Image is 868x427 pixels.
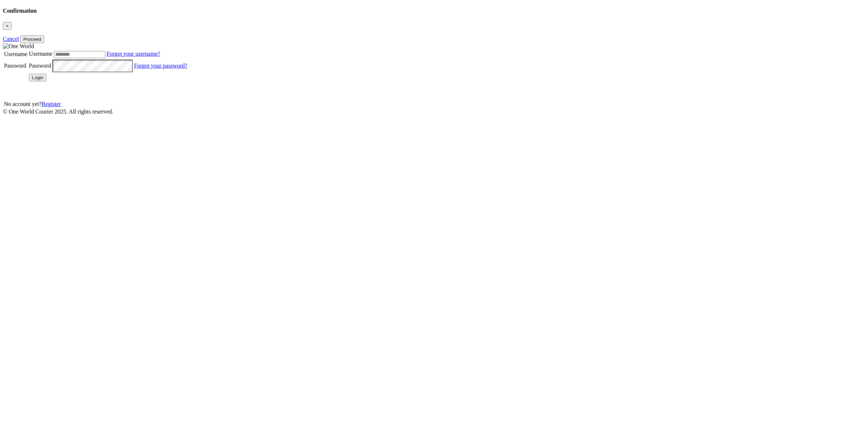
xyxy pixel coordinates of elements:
div: No account yet? [4,101,187,107]
button: Proceed [20,35,44,43]
label: Username [29,51,52,57]
h4: Confirmation [3,8,865,14]
label: Password [4,63,26,69]
button: Login [29,74,47,81]
span: © One World Courier 2025. All rights reserved. [3,108,113,115]
a: Cancel [3,36,19,42]
button: Close [3,22,12,30]
label: Username [4,51,27,57]
a: Forgot your password? [134,63,187,69]
label: Password [29,63,51,69]
a: Register [42,101,61,107]
a: Forgot your username? [107,51,160,57]
img: One World [3,43,34,50]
